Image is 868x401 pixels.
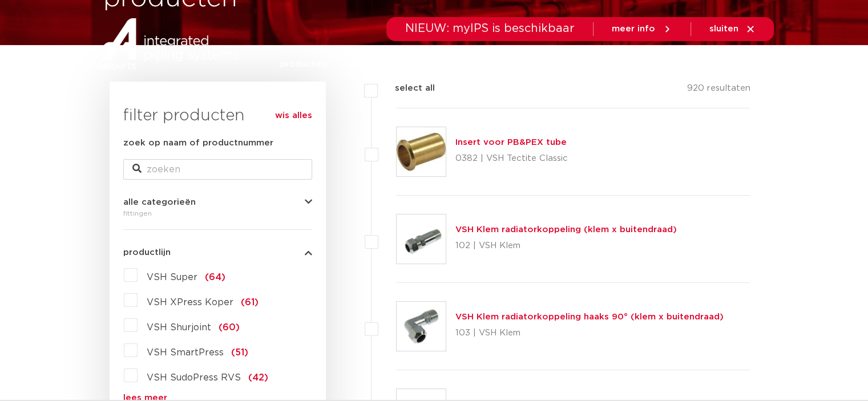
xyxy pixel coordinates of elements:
span: VSH Shurjoint [147,323,211,332]
span: NIEUW: myIPS is beschikbaar [405,23,575,34]
a: wis alles [275,109,312,123]
h3: filter producten [123,104,312,127]
label: select all [378,82,435,95]
a: meer info [612,24,672,34]
span: sluiten [709,25,738,33]
span: (60) [219,323,240,332]
p: 0382 | VSH Tectite Classic [455,149,568,168]
nav: Menu [280,41,661,87]
a: VSH Klem radiatorkoppeling haaks 90° (klem x buitendraad) [455,313,724,321]
a: sluiten [709,24,756,34]
img: Thumbnail for VSH Klem radiatorkoppeling haaks 90° (klem x buitendraad) [397,302,446,351]
span: meer info [612,25,655,33]
div: fittingen [123,206,312,220]
p: 102 | VSH Klem [455,237,677,255]
a: over ons [621,41,661,87]
a: Insert voor PB&PEX tube [455,138,567,147]
label: zoek op naam of productnummer [123,136,273,150]
a: downloads [491,41,539,87]
a: services [562,41,599,87]
span: (42) [248,373,268,382]
img: Thumbnail for Insert voor PB&PEX tube [397,127,446,176]
span: productlijn [123,248,171,257]
button: productlijn [123,248,312,257]
span: (61) [241,298,259,307]
a: toepassingen [408,41,468,87]
span: VSH XPress Koper [147,298,233,307]
div: my IPS [718,38,729,91]
a: producten [280,41,326,87]
span: VSH Super [147,273,197,282]
p: 103 | VSH Klem [455,324,724,342]
p: 920 resultaten [687,82,750,99]
a: markten [349,41,385,87]
span: alle categorieën [123,198,196,206]
input: zoeken [123,159,312,180]
a: VSH Klem radiatorkoppeling (klem x buitendraad) [455,225,677,234]
span: (51) [231,348,248,357]
button: alle categorieën [123,198,312,206]
span: VSH SmartPress [147,348,224,357]
span: VSH SudoPress RVS [147,373,241,382]
img: Thumbnail for VSH Klem radiatorkoppeling (klem x buitendraad) [397,214,446,264]
span: (64) [205,273,225,282]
